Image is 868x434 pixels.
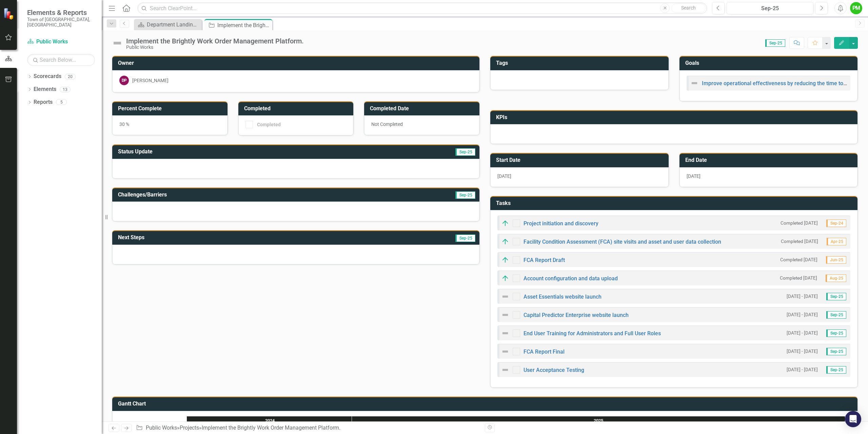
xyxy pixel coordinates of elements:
[781,238,818,245] small: Completed [DATE]
[826,311,846,319] span: Sep-25
[687,173,701,179] span: [DATE]
[781,220,818,226] small: Completed [DATE]
[496,200,854,206] h3: Tasks
[681,5,696,11] span: Search
[34,98,53,106] a: Reports
[136,424,480,432] div: » »
[146,424,177,431] a: Public Works
[501,311,509,319] img: Not Defined
[826,293,846,300] span: Sep-25
[65,74,76,79] div: 20
[826,366,846,374] span: Sep-25
[136,20,200,29] a: Department Landing Page
[3,7,15,19] img: ClearPoint Strategy
[118,401,854,407] h3: Gantt Chart
[524,220,598,227] a: Project initiation and discovery
[524,330,661,337] a: End User Training for Administrators and Full User Roles
[780,257,817,263] small: Completed [DATE]
[787,366,818,373] small: [DATE] - [DATE]
[496,157,665,163] h3: Start Date
[826,220,846,227] span: Sep-24
[685,60,854,66] h3: Goals
[455,234,475,242] span: Sep-25
[27,17,95,28] small: Town of [GEOGRAPHIC_DATA], [GEOGRAPHIC_DATA]
[27,38,95,46] a: Public Works
[685,157,854,163] h3: End Date
[60,87,71,92] div: 13
[56,99,67,105] div: 5
[845,411,861,427] div: Open Intercom Messenger
[501,347,509,356] img: Not Defined
[501,329,509,337] img: Not Defined
[729,4,811,13] div: Sep-25
[850,2,862,14] button: PM
[34,73,61,80] a: Scorecards
[370,106,476,112] h3: Completed Date
[244,106,350,112] h3: Completed
[826,329,846,337] span: Sep-25
[671,3,705,13] button: Search
[524,275,618,282] a: Account configuration and data upload
[524,294,601,300] a: Asset Essentials website launch
[27,54,95,66] input: Search Below...
[118,60,476,66] h3: Owner
[501,366,509,374] img: Not Defined
[690,79,698,87] img: Not Defined
[501,293,509,301] img: Not Defined
[765,39,785,47] span: Sep-25
[497,173,511,179] span: [DATE]
[202,424,340,431] div: Implement the Brightly Work Order Management Platform.
[826,256,846,264] span: Jun-25
[147,20,200,29] div: Department Landing Page
[826,275,846,282] span: Aug-25
[352,416,845,425] div: 2025
[112,38,123,49] img: Not Defined
[501,219,509,227] img: On Target
[118,106,224,112] h3: Percent Complete
[501,274,509,282] img: On Target
[787,293,818,300] small: [DATE] - [DATE]
[27,8,95,17] span: Elements & Reports
[126,37,304,45] div: Implement the Brightly Work Order Management Platform.
[524,348,565,355] a: FCA Report Final
[364,115,479,135] div: Not Completed
[118,149,342,155] h3: Status Update
[496,60,665,66] h3: Tags
[524,239,721,245] a: Facility Condition Assessment (FCA) site visits and asset and user data collection
[524,312,629,318] a: Capital Predictor Enterprise website launch
[501,238,509,246] img: On Target
[727,2,813,14] button: Sep-25
[137,2,707,14] input: Search ClearPoint...
[501,256,509,264] img: On Target
[496,114,854,120] h3: KPIs
[112,115,228,135] div: 30 %
[787,330,818,336] small: [DATE] - [DATE]
[126,45,304,50] div: Public Works
[524,367,584,373] a: User Acceptance Testing
[118,192,370,198] h3: Challenges/Barriers
[455,148,475,156] span: Sep-25
[34,86,56,93] a: Elements
[118,234,319,241] h3: Next Steps
[787,312,818,318] small: [DATE] - [DATE]
[119,76,129,85] div: DP
[524,257,565,263] a: FCA Report Draft
[217,21,271,30] div: Implement the Brightly Work Order Management Platform.
[827,238,846,245] span: Apr-25
[780,275,817,281] small: Completed [DATE]
[132,77,169,84] div: [PERSON_NAME]
[188,416,352,425] div: 2024
[826,348,846,355] span: Sep-25
[455,191,475,199] span: Sep-25
[180,424,199,431] a: Projects
[787,348,818,355] small: [DATE] - [DATE]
